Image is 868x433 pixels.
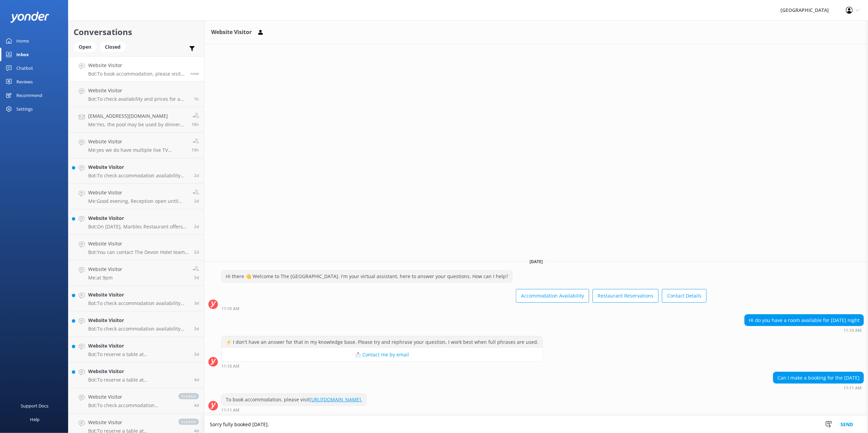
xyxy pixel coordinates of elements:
[16,61,33,75] div: Chatbot
[88,189,188,196] h4: Website Visitor
[221,307,239,311] strong: 11:10 AM
[221,364,239,368] strong: 11:10 AM
[68,209,204,235] a: Website VisitorBot:On [DATE], Marbles Restaurant offers sittings for lunch and dinner at 12:00pm ...
[88,317,189,324] h4: Website Visitor
[74,42,96,52] div: Open
[100,43,129,50] a: Closed
[194,300,199,306] span: Oct 01 2025 05:22pm (UTC +13:00) Pacific/Auckland
[191,122,199,127] span: Oct 04 2025 04:26pm (UTC +13:00) Pacific/Auckland
[74,26,199,38] h2: Conversations
[88,368,189,375] h4: Website Visitor
[222,394,366,405] div: To book accommodation, please visit
[88,377,189,383] p: Bot: To reserve a table at [GEOGRAPHIC_DATA], visit [URL][DOMAIN_NAME] and choose your preferred ...
[516,289,589,303] button: Accommodation Availability
[190,70,199,76] span: Oct 05 2025 11:11am (UTC +13:00) Pacific/Auckland
[222,336,542,348] div: ⚡ I don't have an answer for that in my knowledge base. Please try and rephrase your question, I ...
[88,214,189,222] h4: Website Visitor
[16,48,29,61] div: Inbox
[68,286,204,311] a: Website VisitorBot:To check accommodation availability and make a booking, please visit [URL][DOM...
[194,249,199,255] span: Oct 02 2025 01:47pm (UTC +13:00) Pacific/Auckland
[68,107,204,133] a: [EMAIL_ADDRESS][DOMAIN_NAME]Me:Yes, the pool may be used by dinner guests.18h
[211,28,252,37] h3: Website Visitor
[88,62,185,69] h4: Website Visitor
[68,82,204,107] a: Website VisitorBot:To check availability and prices for a room with a shower and spa bath on [DAT...
[221,364,543,368] div: Oct 05 2025 11:10am (UTC +13:00) Pacific/Auckland
[843,386,862,390] strong: 11:11 AM
[221,408,239,412] strong: 11:11 AM
[88,224,189,230] p: Bot: On [DATE], Marbles Restaurant offers sittings for lunch and dinner at 12:00pm and 6:00pm.
[773,372,864,384] div: Can I make a booking for the [DATE]
[88,96,189,102] p: Bot: To check availability and prices for a room with a shower and spa bath on [DATE], please vis...
[178,393,199,399] span: closed
[88,87,189,94] h4: Website Visitor
[16,75,33,89] div: Reviews
[10,12,49,23] img: yonder-white-logo.png
[194,326,199,332] span: Oct 01 2025 01:45pm (UTC +13:00) Pacific/Auckland
[222,271,512,282] div: Hi there 👋 Welcome to The [GEOGRAPHIC_DATA]. I'm your virtual assistant, here to answer your ques...
[745,315,864,326] div: Hi do you have a room available for [DATE] night
[88,240,189,247] h4: Website Visitor
[662,289,707,303] button: Contact Details
[525,259,547,264] span: [DATE]
[221,407,367,412] div: Oct 05 2025 11:11am (UTC +13:00) Pacific/Auckland
[194,402,199,408] span: Sep 30 2025 06:23pm (UTC +13:00) Pacific/Auckland
[88,351,189,357] p: Bot: To reserve a table at [GEOGRAPHIC_DATA], visit [URL][DOMAIN_NAME] and choose your preferred ...
[88,122,186,128] p: Me: Yes, the pool may be used by dinner guests.
[310,396,362,403] a: [URL][DOMAIN_NAME].
[88,173,189,179] p: Bot: To check accommodation availability and make a booking, please visit [URL][DOMAIN_NAME].
[68,260,204,286] a: Website VisitorMe:at 9pm3d
[843,328,862,333] strong: 11:10 AM
[194,96,199,102] span: Oct 05 2025 09:49am (UTC +13:00) Pacific/Auckland
[221,306,707,311] div: Oct 05 2025 11:10am (UTC +13:00) Pacific/Auckland
[68,184,204,209] a: Website VisitorMe:Good evening, Reception open until Midnight.2d
[593,289,659,303] button: Restaurant Reservations
[16,89,42,102] div: Recommend
[194,224,199,229] span: Oct 02 2025 04:32pm (UTC +13:00) Pacific/Auckland
[68,363,204,388] a: Website VisitorBot:To reserve a table at [GEOGRAPHIC_DATA], visit [URL][DOMAIN_NAME] and choose y...
[194,198,199,204] span: Oct 02 2025 05:30pm (UTC +13:00) Pacific/Auckland
[88,266,122,273] h4: Website Visitor
[68,337,204,363] a: Website VisitorBot:To reserve a table at [GEOGRAPHIC_DATA], visit [URL][DOMAIN_NAME] and choose y...
[88,275,122,281] p: Me: at 9pm
[88,112,186,120] h4: [EMAIL_ADDRESS][DOMAIN_NAME]
[88,402,172,408] p: Bot: To check accommodation availability and make a booking, please visit [URL][DOMAIN_NAME].
[88,147,186,153] p: Me: yes we do have multiple live TV channel available
[68,133,204,158] a: Website VisitorMe:yes we do have multiple live TV channel available19h
[88,138,186,145] h4: Website Visitor
[100,42,126,52] div: Closed
[834,416,859,433] button: Send
[68,311,204,337] a: Website VisitorBot:To check accommodation availability and make a booking, please visit [URL][DOM...
[30,413,40,426] div: Help
[88,300,189,306] p: Bot: To check accommodation availability and make a booking, please visit [URL][DOMAIN_NAME].
[204,416,868,433] textarea: Sorry fully booked [DATE].
[194,173,199,178] span: Oct 03 2025 09:33am (UTC +13:00) Pacific/Auckland
[88,393,172,401] h4: Website Visitor
[16,34,29,48] div: Home
[68,235,204,260] a: Website VisitorBot:You can contact The Devon Hotel team at [PHONE_NUMBER] or 0800 843 338, or by ...
[88,163,189,171] h4: Website Visitor
[88,419,172,426] h4: Website Visitor
[194,377,199,383] span: Oct 01 2025 10:32am (UTC +13:00) Pacific/Auckland
[21,399,49,413] div: Support Docs
[68,56,204,82] a: Website VisitorBot:To book accommodation, please visit [URL][DOMAIN_NAME].now
[222,348,542,362] button: 📩 Contact me by email
[88,326,189,332] p: Bot: To check accommodation availability and make a booking, please visit [URL][DOMAIN_NAME].
[178,419,199,425] span: closed
[68,158,204,184] a: Website VisitorBot:To check accommodation availability and make a booking, please visit [URL][DOM...
[194,351,199,357] span: Oct 01 2025 01:08pm (UTC +13:00) Pacific/Auckland
[744,328,864,333] div: Oct 05 2025 11:10am (UTC +13:00) Pacific/Auckland
[88,71,185,77] p: Bot: To book accommodation, please visit [URL][DOMAIN_NAME].
[191,147,199,153] span: Oct 04 2025 03:46pm (UTC +13:00) Pacific/Auckland
[88,342,189,350] h4: Website Visitor
[68,388,204,414] a: Website VisitorBot:To check accommodation availability and make a booking, please visit [URL][DOM...
[88,198,188,204] p: Me: Good evening, Reception open until Midnight.
[74,43,100,50] a: Open
[88,249,189,255] p: Bot: You can contact The Devon Hotel team at [PHONE_NUMBER] or 0800 843 338, or by emailing [EMAI...
[16,102,33,116] div: Settings
[194,275,199,280] span: Oct 01 2025 06:19pm (UTC +13:00) Pacific/Auckland
[88,291,189,299] h4: Website Visitor
[773,385,864,390] div: Oct 05 2025 11:11am (UTC +13:00) Pacific/Auckland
